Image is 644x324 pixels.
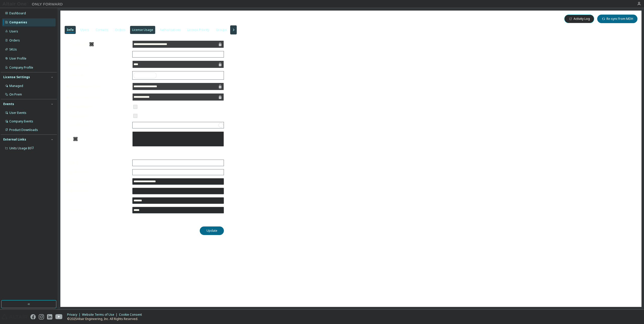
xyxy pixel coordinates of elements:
img: altair_logo.svg [2,314,27,319]
div: [GEOGRAPHIC_DATA] [133,160,224,166]
div: Managed [9,84,23,88]
img: facebook.svg [30,314,36,319]
label: Subsidiaries [66,73,129,77]
div: Loading... [134,123,148,127]
div: Contacts [96,28,108,32]
div: solidThinking [134,72,156,78]
label: Country [66,161,129,165]
div: Orders [115,28,126,32]
label: Address Line 1 [66,179,129,183]
label: Address Line 2 [66,189,129,193]
div: License Settings [3,75,30,79]
div: Events [3,102,14,106]
img: Altair One [3,2,65,7]
div: solidThinking [133,71,224,79]
span: More Details [132,218,155,222]
div: Website Terms of Use [82,313,119,317]
div: User Profile [9,57,26,61]
div: Orders [9,38,20,42]
div: Privacy [67,313,82,317]
div: Companies [9,20,27,24]
div: Info [67,28,74,32]
label: City [66,199,129,203]
label: State/Province [66,170,129,174]
div: Groups [216,28,227,32]
label: Self-managed [66,114,129,118]
span: Units Usage BI [9,146,34,150]
div: Company Profile [9,66,33,70]
div: Company Events [9,119,33,123]
span: [US_STATE][GEOGRAPHIC_DATA] - 708 [63,15,154,22]
img: instagram.svg [39,314,44,319]
div: On Prem [9,92,22,97]
div: License Priority [187,28,209,32]
div: Loading... [133,122,224,128]
label: Category [66,52,129,56]
div: Users [80,28,89,32]
div: Academic [133,52,148,57]
div: Users [9,29,18,33]
div: Cookie Consent [119,313,145,317]
p: © 2025 Altair Engineering, Inc. All Rights Reserved. [67,317,145,321]
label: MDH Subsidary [66,62,129,66]
span: Address Details [130,151,157,155]
label: Channel Partner [66,123,129,127]
div: External Links [3,137,26,142]
button: information [73,137,77,141]
div: Product Downloads [9,128,38,132]
label: Account Manager Email [66,84,129,88]
div: [GEOGRAPHIC_DATA] [133,160,165,166]
label: Is Channel Partner [66,105,129,109]
div: Authorizations [160,28,181,32]
label: Company Name [66,42,129,46]
div: User Events [9,111,26,115]
button: Update [200,226,224,235]
div: SKUs [9,48,17,52]
div: Dashboard [9,11,26,15]
label: Account Manager Name [66,95,129,99]
div: License Usage [132,28,153,32]
label: Note [66,137,73,141]
img: youtube.svg [55,314,63,319]
img: linkedin.svg [47,314,52,319]
div: Academic [133,51,224,57]
button: Activity Log [564,15,594,23]
label: Postal Code [66,208,129,212]
button: Re-sync from MDH [597,15,637,23]
button: information [90,42,94,46]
